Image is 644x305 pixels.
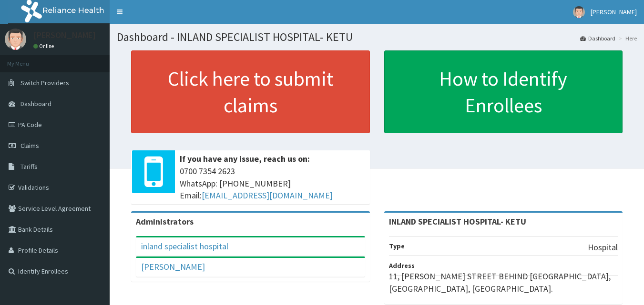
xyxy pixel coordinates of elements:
[389,216,526,227] strong: INLAND SPECIALIST HOSPITAL- KETU
[136,216,194,227] b: Administrators
[20,141,39,150] span: Claims
[131,50,370,133] a: Click here to submit claims
[20,99,51,108] span: Dashboard
[580,34,615,42] a: Dashboard
[5,29,26,50] img: User Image
[591,8,637,16] span: [PERSON_NAME]
[33,43,56,49] a: Online
[33,31,96,39] p: [PERSON_NAME]
[20,79,69,87] span: Switch Providers
[616,34,637,42] li: Here
[180,153,310,164] b: If you have any issue, reach us on:
[141,241,228,252] a: inland specialist hospital
[141,261,205,272] a: [PERSON_NAME]
[389,270,618,295] p: 11, [PERSON_NAME] STREET BEHIND [GEOGRAPHIC_DATA], [GEOGRAPHIC_DATA], [GEOGRAPHIC_DATA].
[573,6,585,18] img: User Image
[389,261,415,270] b: Address
[117,31,637,43] h1: Dashboard - INLAND SPECIALIST HOSPITAL- KETU
[389,242,405,250] b: Type
[384,50,623,133] a: How to Identify Enrollees
[202,190,333,201] a: [EMAIL_ADDRESS][DOMAIN_NAME]
[20,162,38,171] span: Tariffs
[588,241,618,254] p: Hospital
[180,165,365,202] span: 0700 7354 2623 WhatsApp: [PHONE_NUMBER] Email:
